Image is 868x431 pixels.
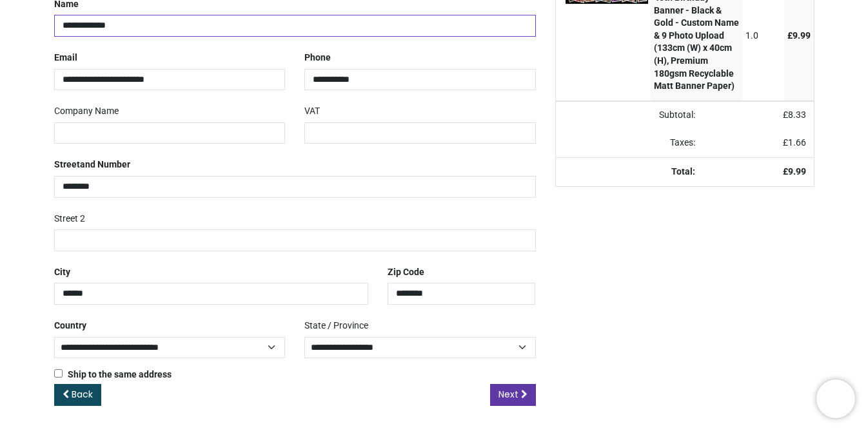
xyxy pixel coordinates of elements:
label: Zip Code [388,262,424,283]
label: Phone [304,47,331,69]
label: Street [54,154,130,176]
td: Taxes: [556,129,704,157]
label: Company Name [54,101,119,122]
span: 9.99 [788,166,806,177]
label: State / Province [304,315,368,337]
strong: £ [783,166,806,177]
a: Next [490,384,536,406]
span: 8.33 [788,110,806,120]
label: Country [54,315,86,337]
label: Street 2 [54,208,85,230]
span: £ [783,110,806,120]
div: 1.0 [745,30,781,43]
span: £ [783,137,806,148]
label: VAT [304,101,320,122]
span: 9.99 [793,30,811,41]
strong: Total: [671,166,695,177]
span: £ [787,30,811,41]
label: City [54,262,70,283]
label: Email [54,47,77,69]
label: Ship to the same address [54,369,172,381]
a: Back [54,384,101,406]
span: Next [498,388,518,401]
iframe: Brevo live chat [816,379,855,418]
span: 1.66 [788,137,806,148]
span: and Number [80,159,130,169]
td: Subtotal: [556,101,704,129]
input: Ship to the same address [54,369,63,378]
span: Back [72,388,93,401]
